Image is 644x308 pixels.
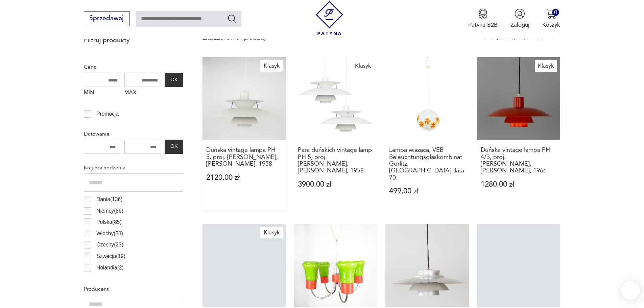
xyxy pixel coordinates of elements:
p: 3900,00 zł [298,181,374,188]
h3: Duńska vintage lampa PH 5, proj. [PERSON_NAME], [PERSON_NAME], 1958 [206,147,282,167]
h3: Para duńskich vintage lamp PH 5, proj. [PERSON_NAME], [PERSON_NAME], 1958 [298,147,374,174]
p: Koszyk [542,21,560,29]
label: MIN [84,87,121,100]
a: Ikona medaluPatyna B2B [468,8,498,29]
p: Holandia ( 2 ) [96,263,124,272]
div: 0 [552,9,559,16]
p: Polska ( 85 ) [96,218,122,227]
button: 0Koszyk [542,8,560,29]
img: Ikona koszyka [546,8,556,19]
h3: Duńska vintage lampa PH 4/3, proj. [PERSON_NAME], [PERSON_NAME], 1966 [481,147,557,174]
p: 1280,00 zł [481,181,557,188]
a: KlasykDuńska vintage lampa PH 5, proj. Poul Henningsen, Louis Poulsen, 1958Duńska vintage lampa P... [202,57,286,211]
a: Sprzedawaj [84,16,129,22]
a: KlasykDuńska vintage lampa PH 4/3, proj. Poul Henningsen, Louis Poulsen, 1966Duńska vintage lampa... [477,57,560,211]
a: Lampa wisząca, VEB Beleuchtungsglaskombinat Görlitz, Niemcy, lata 70.Lampa wisząca, VEB Beleuchtu... [385,57,469,211]
a: KlasykPara duńskich vintage lamp PH 5, proj. Poul Henningsen, Louis Poulsen, 1958Para duńskich vi... [294,57,378,211]
p: Datowanie [84,129,183,138]
p: 2120,00 zł [206,174,282,181]
p: Zaloguj [510,21,529,29]
button: Sprzedawaj [84,11,129,26]
p: [GEOGRAPHIC_DATA] ( 2 ) [96,275,158,283]
button: Zaloguj [510,8,529,29]
img: Ikona medalu [478,8,488,19]
p: Szwecja ( 19 ) [96,252,125,261]
img: Patyna - sklep z meblami i dekoracjami vintage [312,1,347,35]
button: Patyna B2B [468,8,498,29]
button: Szukaj [227,14,237,23]
p: 499,00 zł [389,188,465,195]
img: Ikonka użytkownika [515,8,525,19]
p: Promocja [96,110,119,118]
label: MAX [124,87,162,100]
p: Czechy ( 23 ) [96,240,123,249]
p: Dania ( 136 ) [96,195,122,204]
p: Producent [84,285,183,293]
button: OK [165,140,183,154]
h3: Lampa wisząca, VEB Beleuchtungsglaskombinat Görlitz, [GEOGRAPHIC_DATA], lata 70. [389,147,465,181]
button: OK [165,73,183,87]
iframe: Smartsupp widget button [621,281,640,300]
p: Filtruj produkty [84,36,183,45]
p: Cena [84,63,183,71]
p: Kraj pochodzenia [84,163,183,172]
p: Niemcy ( 86 ) [96,207,123,215]
p: Włochy ( 33 ) [96,229,123,238]
p: Patyna B2B [468,21,498,29]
